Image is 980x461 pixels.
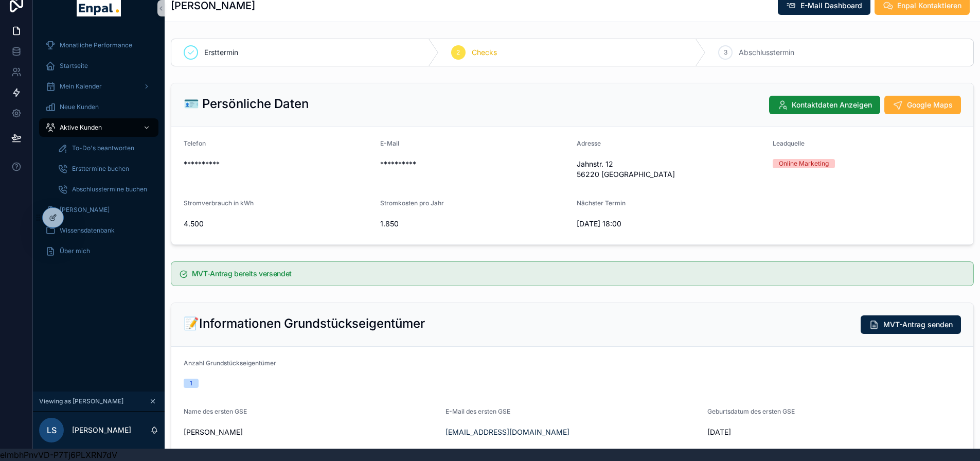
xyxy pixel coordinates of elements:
span: E-Mail Dashboard [800,1,862,11]
a: Monatliche Performance [39,36,158,55]
span: [DATE] 18:00 [577,219,765,229]
span: Abschlusstermine buchen [72,185,147,193]
span: Checks [472,47,497,58]
span: Stromkosten pro Jahr [380,199,444,207]
a: [EMAIL_ADDRESS][DOMAIN_NAME] [446,427,569,437]
span: Kontaktdaten Anzeigen [792,100,872,110]
span: Stromverbrauch in kWh [184,199,254,207]
a: Startseite [39,57,158,75]
span: Neue Kunden [60,103,99,111]
span: Monatliche Performance [60,41,132,49]
p: [PERSON_NAME] [72,425,131,435]
span: 1.850 [380,219,568,229]
span: Geburtsdatum des ersten GSE [707,407,795,415]
span: [DATE] [707,427,961,437]
span: Google Maps [907,100,953,110]
span: E-Mail [380,139,399,147]
button: MVT-Antrag senden [861,315,961,334]
span: Adresse [577,139,601,147]
span: [PERSON_NAME] [60,206,110,214]
h2: 🪪 Persönliche Daten [184,96,309,112]
span: Jahnstr. 12 56220 [GEOGRAPHIC_DATA] [577,159,765,180]
button: Kontaktdaten Anzeigen [769,96,880,114]
span: Ersttermin [204,47,238,58]
span: Startseite [60,62,88,70]
span: Telefon [184,139,206,147]
span: E-Mail des ersten GSE [446,407,510,415]
span: Über mich [60,247,90,255]
span: 2 [456,48,460,57]
span: Viewing as [PERSON_NAME] [39,397,123,405]
span: Aktive Kunden [60,123,102,132]
span: 3 [724,48,727,57]
h2: 📝Informationen Grundstückseigentümer [184,315,425,332]
div: scrollable content [33,29,165,274]
a: [PERSON_NAME] [39,201,158,219]
span: Anzahl Grundstückseigentümer [184,359,276,367]
div: 1 [190,379,192,388]
a: Aktive Kunden [39,118,158,137]
span: LS [47,424,57,436]
a: Mein Kalender [39,77,158,96]
span: Name des ersten GSE [184,407,247,415]
a: To-Do's beantworten [51,139,158,157]
h5: MVT-Antrag bereits versendet [192,270,965,277]
span: Nächster Termin [577,199,626,207]
span: 4.500 [184,219,372,229]
a: Wissensdatenbank [39,221,158,240]
a: Über mich [39,242,158,260]
span: Leadquelle [773,139,805,147]
span: [PERSON_NAME] [184,427,437,437]
button: Google Maps [884,96,961,114]
span: Wissensdatenbank [60,226,115,235]
div: Online Marketing [779,159,829,168]
a: Neue Kunden [39,98,158,116]
a: Abschlusstermine buchen [51,180,158,199]
span: Enpal Kontaktieren [897,1,961,11]
span: Abschlusstermin [739,47,794,58]
a: Ersttermine buchen [51,159,158,178]
span: Mein Kalender [60,82,102,91]
span: To-Do's beantworten [72,144,134,152]
span: Ersttermine buchen [72,165,129,173]
span: MVT-Antrag senden [883,320,953,330]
